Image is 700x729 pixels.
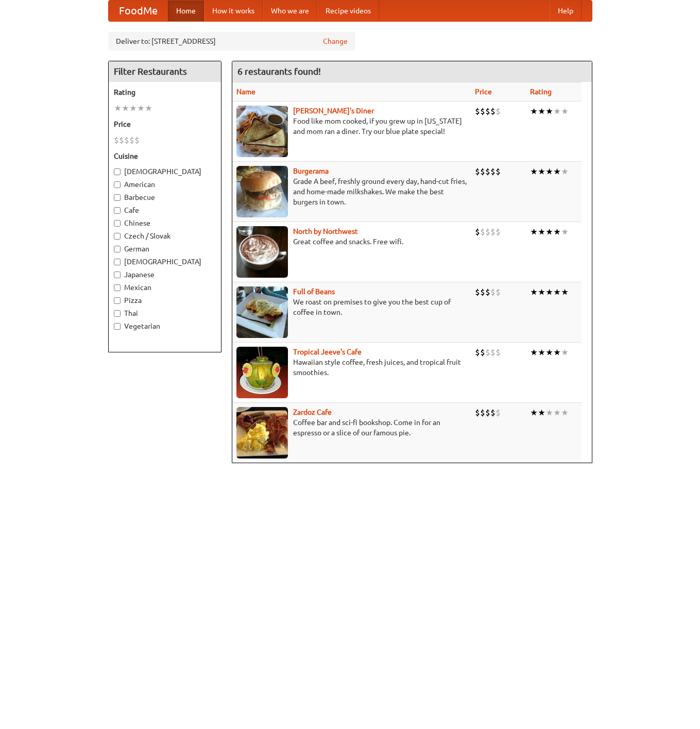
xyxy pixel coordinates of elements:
[485,407,490,418] li: $
[530,286,538,298] li: ★
[317,1,379,21] a: Recipe videos
[204,1,263,21] a: How it works
[553,166,561,177] li: ★
[530,106,538,117] li: ★
[114,179,216,190] label: American
[475,166,480,177] li: $
[114,181,121,188] input: American
[490,226,496,238] li: $
[545,407,553,418] li: ★
[293,287,335,296] a: Full of Beans
[114,246,121,252] input: German
[553,347,561,358] li: ★
[109,1,168,21] a: FoodMe
[485,286,490,298] li: $
[480,407,485,418] li: $
[496,106,501,117] li: $
[480,166,485,177] li: $
[561,407,569,418] li: ★
[114,220,121,227] input: Chinese
[119,134,124,146] li: $
[236,236,467,247] p: Great coffee and snacks. Free wifi.
[490,106,496,117] li: $
[114,231,216,241] label: Czech / Slovak
[114,282,216,293] label: Mexican
[236,166,288,217] img: burgerama.jpg
[114,207,121,214] input: Cafe
[475,347,480,358] li: $
[114,233,121,240] input: Czech / Slovak
[496,226,501,238] li: $
[561,226,569,238] li: ★
[114,119,216,129] h5: Price
[496,407,501,418] li: $
[236,88,255,96] a: Name
[480,226,485,238] li: $
[530,226,538,238] li: ★
[293,348,362,356] a: Tropical Jeeve's Cafe
[114,323,121,330] input: Vegetarian
[293,107,374,115] a: [PERSON_NAME]'s Diner
[114,151,216,161] h5: Cuisine
[538,347,545,358] li: ★
[114,103,122,114] li: ★
[553,106,561,117] li: ★
[145,103,152,114] li: ★
[538,106,545,117] li: ★
[109,61,221,82] h4: Filter Restaurants
[263,1,317,21] a: Who we are
[236,286,288,338] img: beans.jpg
[496,166,501,177] li: $
[538,166,545,177] li: ★
[545,226,553,238] li: ★
[485,106,490,117] li: $
[561,286,569,298] li: ★
[475,286,480,298] li: $
[114,272,121,278] input: Japanese
[480,347,485,358] li: $
[561,106,569,117] li: ★
[114,134,119,146] li: $
[475,88,492,96] a: Price
[114,295,216,306] label: Pizza
[129,134,134,146] li: $
[129,103,137,114] li: ★
[561,347,569,358] li: ★
[530,407,538,418] li: ★
[550,1,582,21] a: Help
[490,407,496,418] li: $
[490,166,496,177] li: $
[114,310,121,317] input: Thai
[168,1,204,21] a: Home
[538,286,545,298] li: ★
[114,308,216,318] label: Thai
[538,407,545,418] li: ★
[553,407,561,418] li: ★
[236,357,467,378] p: Hawaiian style coffee, fresh juices, and tropical fruit smoothies.
[538,226,545,238] li: ★
[114,218,216,228] label: Chinese
[114,168,121,175] input: [DEMOGRAPHIC_DATA]
[475,226,480,238] li: $
[114,87,216,97] h5: Rating
[114,259,121,265] input: [DEMOGRAPHIC_DATA]
[496,286,501,298] li: $
[485,347,490,358] li: $
[114,257,216,267] label: [DEMOGRAPHIC_DATA]
[236,407,288,459] img: zardoz.jpg
[293,408,332,416] a: Zardoz Cafe
[236,297,467,317] p: We roast on premises to give you the best cup of coffee in town.
[480,106,485,117] li: $
[114,269,216,280] label: Japanese
[545,347,553,358] li: ★
[561,166,569,177] li: ★
[480,286,485,298] li: $
[237,66,321,76] ng-pluralize: 6 restaurants found!
[490,347,496,358] li: $
[293,167,329,175] a: Burgerama
[108,32,355,50] div: Deliver to: [STREET_ADDRESS]
[236,417,467,438] p: Coffee bar and sci-fi bookshop. Come in for an espresso or a slice of our famous pie.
